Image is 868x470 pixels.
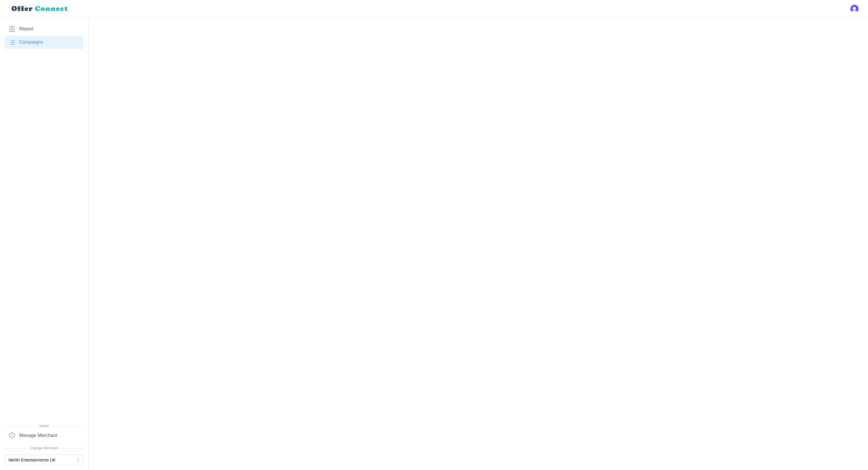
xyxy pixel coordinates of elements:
button: Merlin Entertainments UK [5,455,84,465]
a: Campaigns [5,36,84,49]
button: Open user button [850,5,859,13]
span: Manage Merchant [19,432,57,439]
span: Campaigns [19,39,43,46]
span: Admin [5,423,84,429]
a: Manage Merchant [5,429,84,442]
img: loyalBe Logo [9,4,71,14]
img: 's logo [850,5,859,13]
span: Change Merchant [5,446,84,451]
span: Report [19,25,33,33]
a: Report [5,22,84,36]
